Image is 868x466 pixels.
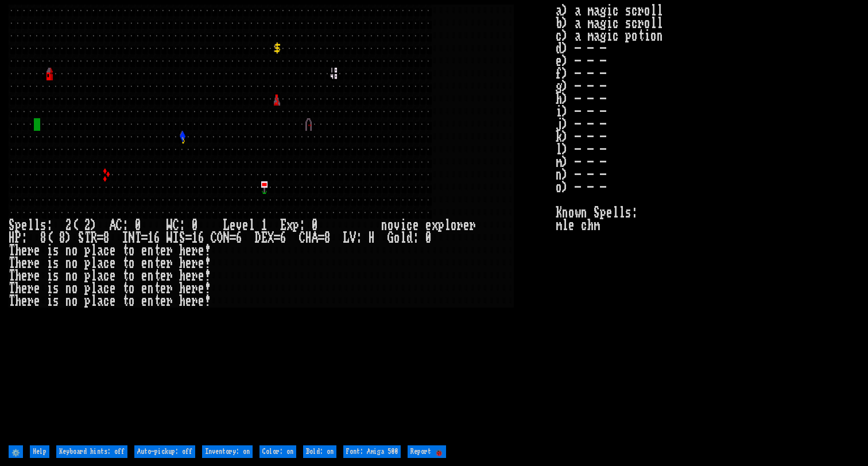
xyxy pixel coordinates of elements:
div: ( [46,232,53,244]
div: o [129,282,135,295]
div: s [53,282,59,295]
div: n [148,295,154,308]
div: e [160,244,166,257]
div: t [154,295,160,308]
div: e [110,244,116,257]
div: t [154,244,160,257]
div: i [46,244,53,257]
div: r [166,257,173,270]
div: e [21,270,28,282]
div: e [34,257,40,270]
div: L [223,219,230,232]
div: e [21,295,28,308]
div: 8 [324,232,331,244]
div: h [179,282,185,295]
div: T [84,232,91,244]
div: h [179,257,185,270]
div: e [198,282,204,295]
div: p [438,219,444,232]
div: t [122,257,129,270]
div: o [129,244,135,257]
div: e [185,295,192,308]
div: N [129,232,135,244]
div: t [154,270,160,282]
div: n [65,244,72,257]
div: r [192,295,198,308]
div: n [148,282,154,295]
div: C [299,232,305,244]
div: n [65,282,72,295]
div: t [154,257,160,270]
div: C [211,232,217,244]
div: S [78,232,84,244]
div: E [280,219,286,232]
div: a [97,257,103,270]
input: Keyboard hints: off [56,445,127,458]
div: 2 [84,219,91,232]
div: n [65,257,72,270]
div: r [457,219,463,232]
div: r [28,244,34,257]
div: T [9,295,15,308]
div: h [15,270,21,282]
div: 0 [135,219,141,232]
div: e [160,295,166,308]
div: d [406,232,413,244]
div: I [173,232,179,244]
div: n [148,244,154,257]
div: c [406,219,413,232]
div: e [198,270,204,282]
input: Inventory: on [202,445,253,458]
div: t [122,295,129,308]
div: a [97,295,103,308]
div: e [463,219,470,232]
div: e [110,295,116,308]
div: l [91,282,97,295]
div: r [192,282,198,295]
div: n [65,295,72,308]
div: r [192,244,198,257]
div: S [179,232,185,244]
div: a [97,270,103,282]
div: R [91,232,97,244]
div: n [381,219,387,232]
div: e [141,244,148,257]
div: x [286,219,293,232]
div: t [122,270,129,282]
div: o [394,232,400,244]
div: c [103,295,110,308]
div: n [65,270,72,282]
div: e [198,244,204,257]
div: v [236,219,242,232]
div: s [53,295,59,308]
div: o [72,244,78,257]
div: l [400,232,406,244]
div: T [9,244,15,257]
div: A [110,219,116,232]
div: c [103,282,110,295]
div: i [46,257,53,270]
div: r [166,282,173,295]
div: l [91,257,97,270]
div: l [91,244,97,257]
input: Auto-pickup: off [134,445,195,458]
input: Report 🐞 [408,445,446,458]
div: e [110,282,116,295]
input: Bold: on [303,445,336,458]
div: r [28,257,34,270]
div: e [198,257,204,270]
div: e [21,219,28,232]
div: o [72,257,78,270]
div: o [72,282,78,295]
div: a [97,282,103,295]
div: I [122,232,129,244]
div: : [413,232,419,244]
div: 8 [59,232,65,244]
div: s [53,257,59,270]
div: p [293,219,299,232]
div: l [249,219,255,232]
div: e [141,270,148,282]
div: 6 [280,232,286,244]
div: e [34,282,40,295]
div: H [305,232,312,244]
